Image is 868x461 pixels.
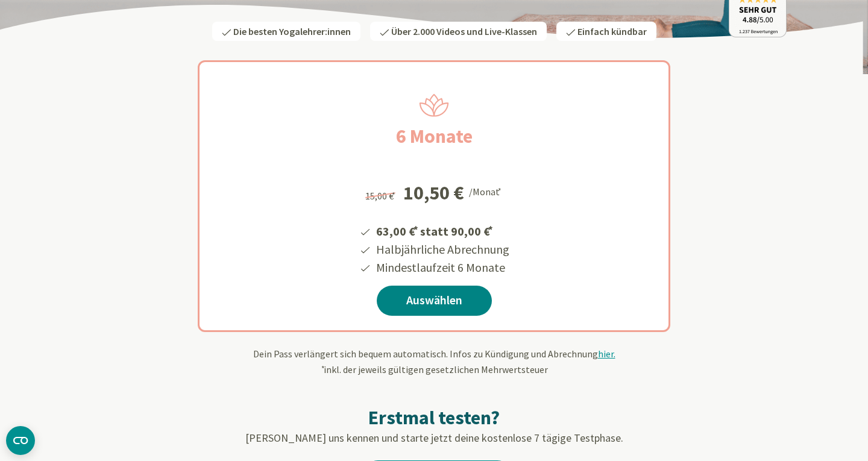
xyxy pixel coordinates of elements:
[469,183,503,199] div: /Monat
[81,430,787,446] p: [PERSON_NAME] uns kennen und starte jetzt deine kostenlose 7 tägige Testphase.
[81,347,787,377] div: Dein Pass verlängert sich bequem automatisch. Infos zu Kündigung und Abrechnung
[377,286,492,316] a: Auswählen
[365,190,397,202] span: 15,00 €
[374,240,509,259] li: Halbjährliche Abrechnung
[320,363,548,375] span: inkl. der jeweils gültigen gesetzlichen Mehrwertsteuer
[6,426,35,455] button: CMP-Widget öffnen
[391,25,537,37] span: Über 2.000 Videos und Live-Klassen
[81,406,787,430] h2: Erstmal testen?
[233,25,351,37] span: Die besten Yogalehrer:innen
[367,122,502,151] h2: 6 Monate
[598,348,615,360] span: hier.
[403,183,464,202] div: 10,50 €
[374,259,509,277] li: Mindestlaufzeit 6 Monate
[374,220,509,240] li: 63,00 € statt 90,00 €
[577,25,647,37] span: Einfach kündbar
